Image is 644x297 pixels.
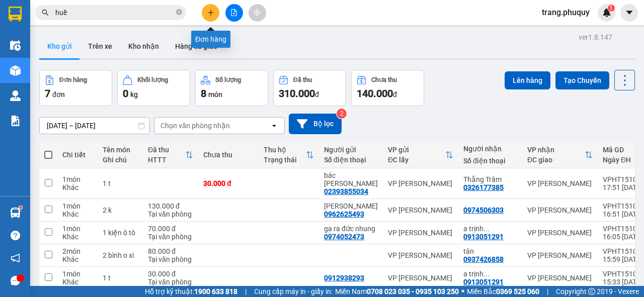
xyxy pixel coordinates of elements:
[45,87,50,100] span: 7
[62,278,93,286] div: Khác
[463,206,504,214] div: 0974506303
[39,70,112,106] button: Đơn hàng7đơn
[225,4,243,22] button: file-add
[143,142,198,168] th: Toggle SortBy
[270,122,278,130] svg: open
[201,87,206,100] span: 8
[484,270,490,278] span: ...
[137,76,168,83] div: Khối lượng
[337,109,347,119] sup: 2
[10,208,21,218] img: warehouse-icon
[324,146,378,154] div: Người gửi
[62,151,93,159] div: Chi tiết
[264,156,306,164] div: Trạng thái
[203,179,254,187] div: 30.000 đ
[148,278,193,286] div: Tại văn phòng
[463,255,504,263] div: 0937426858
[245,286,247,297] span: |
[148,233,193,241] div: Tại văn phòng
[62,183,93,191] div: Khác
[117,70,190,106] button: Khối lượng0kg
[620,4,638,22] button: caret-down
[42,9,49,16] span: search
[324,210,364,218] div: 0962625493
[609,5,613,12] span: 1
[324,274,364,282] div: 0912938293
[191,31,230,48] div: Đơn hàng
[62,270,93,278] div: 1 món
[148,146,185,154] div: Đã thu
[80,34,120,58] button: Trên xe
[463,145,517,153] div: Người nhận
[264,146,306,154] div: Thu hộ
[10,116,21,126] img: solution-icon
[40,118,149,134] input: Select a date range.
[293,76,312,83] div: Đã thu
[254,9,261,16] span: aim
[461,289,464,293] span: ⚪️
[10,40,21,51] img: warehouse-icon
[103,179,138,187] div: 1 t
[388,156,445,164] div: ĐC lấy
[388,179,453,187] div: VP [PERSON_NAME]
[388,229,453,237] div: VP [PERSON_NAME]
[11,253,20,263] span: notification
[388,206,453,214] div: VP [PERSON_NAME]
[547,286,548,297] span: |
[324,202,378,210] div: văn hưng
[103,274,138,282] div: 1 t
[484,225,490,233] span: ...
[9,7,22,22] img: logo-vxr
[463,225,517,233] div: a trịnh 0936471258
[103,251,138,259] div: 2 bình o xi
[527,156,585,164] div: ĐC giao
[289,114,342,134] button: Bộ lọc
[388,274,453,282] div: VP [PERSON_NAME]
[103,206,138,214] div: 2 k
[215,76,241,83] div: Số lượng
[176,8,182,18] span: close-circle
[160,121,230,131] div: Chọn văn phòng nhận
[130,90,138,98] span: kg
[335,286,459,297] span: Miền Nam
[249,4,266,22] button: aim
[11,276,20,285] span: message
[463,278,504,286] div: 0913051291
[527,146,585,154] div: VP nhận
[52,90,65,98] span: đơn
[608,5,615,12] sup: 1
[62,247,93,255] div: 2 món
[463,247,517,255] div: tân
[463,270,517,278] div: a trịnh 0936471258
[527,179,593,187] div: VP [PERSON_NAME]
[195,70,268,106] button: Số lượng8món
[324,171,378,187] div: bác châu vinh
[62,233,93,241] div: Khác
[522,142,598,168] th: Toggle SortBy
[176,9,182,15] span: close-circle
[383,142,458,168] th: Toggle SortBy
[167,34,225,58] button: Hàng đã giao
[148,247,193,255] div: 80.000 đ
[463,183,504,191] div: 0326177385
[273,70,346,106] button: Đã thu310.000đ
[10,65,21,76] img: warehouse-icon
[230,9,237,16] span: file-add
[588,288,595,295] span: copyright
[59,76,87,83] div: Đơn hàng
[10,90,21,101] img: warehouse-icon
[148,210,193,218] div: Tại văn phòng
[324,156,378,164] div: Số điện thoại
[254,286,333,297] span: Cung cấp máy in - giấy in:
[602,8,611,17] img: icon-new-feature
[463,157,517,165] div: Số điện thoại
[148,255,193,263] div: Tại văn phòng
[463,175,517,183] div: Thắng Trâm
[145,286,237,297] span: Hỗ trợ kỹ thuật:
[202,4,219,22] button: plus
[371,76,397,83] div: Chưa thu
[148,202,193,210] div: 130.000 đ
[103,229,138,237] div: 1 kiện ô tô
[203,151,254,159] div: Chưa thu
[55,7,174,18] input: Tìm tên, số ĐT hoặc mã đơn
